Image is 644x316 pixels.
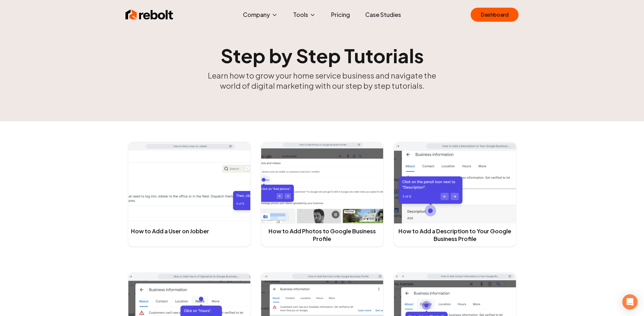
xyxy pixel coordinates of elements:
[264,227,381,243] a: How to Add Photos to Google Business Profile
[360,8,406,21] a: Case Studies
[326,8,355,21] a: Pricing
[200,70,445,91] p: Learn how to grow your home service business and navigate the world of digital marketing with our...
[288,8,321,21] button: Tools
[394,142,516,223] img: tutorial cover image
[622,294,638,310] div: Open Intercom Messenger
[238,8,283,21] button: Company
[125,8,173,21] img: Rebolt Logo
[200,46,445,65] h1: Step by Step Tutorials
[471,8,519,22] a: Dashboard
[128,142,250,223] img: tutorial cover image
[397,227,513,243] a: How to Add a Description to Your Google Business Profile
[261,142,383,223] img: tutorial cover image
[131,227,209,235] a: How to Add a User on Jobber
